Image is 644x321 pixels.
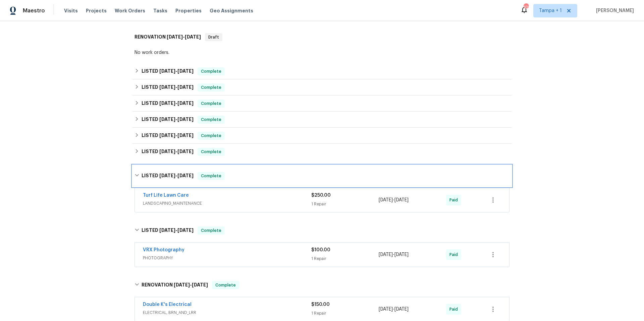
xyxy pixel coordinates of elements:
[142,227,194,235] h6: LISTED
[198,68,224,75] span: Complete
[198,100,224,107] span: Complete
[159,149,194,154] span: -
[159,228,175,233] span: [DATE]
[206,34,222,41] span: Draft
[132,128,512,144] div: LISTED [DATE]-[DATE]Complete
[177,69,194,73] span: [DATE]
[159,117,194,122] span: -
[86,7,107,14] span: Projects
[167,35,201,39] span: -
[449,251,461,258] span: Paid
[198,132,224,139] span: Complete
[159,149,175,154] span: [DATE]
[379,306,409,313] span: -
[449,197,461,203] span: Paid
[135,49,509,56] div: No work orders.
[159,69,194,73] span: -
[159,101,194,106] span: -
[175,7,202,14] span: Properties
[379,197,409,203] span: -
[159,85,175,89] span: [DATE]
[198,116,224,123] span: Complete
[142,148,194,156] h6: LISTED
[177,228,194,233] span: [DATE]
[539,7,562,14] span: Tampa + 1
[153,8,167,13] span: Tasks
[198,148,224,155] span: Complete
[159,133,175,138] span: [DATE]
[394,252,409,257] span: [DATE]
[524,4,528,11] div: 105
[142,100,194,108] h6: LISTED
[311,201,379,207] div: 1 Repair
[210,7,253,14] span: Geo Assignments
[177,149,194,154] span: [DATE]
[159,173,194,178] span: -
[64,7,78,14] span: Visits
[174,282,208,287] span: -
[159,117,175,122] span: [DATE]
[143,248,184,252] a: VRX Photography
[135,33,201,41] h6: RENOVATION
[177,173,194,178] span: [DATE]
[311,302,330,307] span: $150.00
[379,307,393,312] span: [DATE]
[23,7,45,14] span: Maestro
[143,255,311,261] span: PHOTOGRAPHY
[142,67,194,75] h6: LISTED
[143,302,192,307] a: Double K's Electrical
[143,193,189,198] a: Turf Life Lawn Care
[192,282,208,287] span: [DATE]
[132,26,512,48] div: RENOVATION [DATE]-[DATE]Draft
[132,79,512,95] div: LISTED [DATE]-[DATE]Complete
[143,200,311,207] span: LANDSCAPING_MAINTENANCE
[394,307,409,312] span: [DATE]
[185,35,201,39] span: [DATE]
[198,173,224,179] span: Complete
[159,173,175,178] span: [DATE]
[159,69,175,73] span: [DATE]
[132,95,512,112] div: LISTED [DATE]-[DATE]Complete
[142,132,194,140] h6: LISTED
[167,35,183,39] span: [DATE]
[159,228,194,233] span: -
[379,251,409,258] span: -
[132,220,512,241] div: LISTED [DATE]-[DATE]Complete
[142,116,194,124] h6: LISTED
[198,84,224,91] span: Complete
[177,85,194,89] span: [DATE]
[115,7,145,14] span: Work Orders
[174,282,190,287] span: [DATE]
[379,252,393,257] span: [DATE]
[159,101,175,106] span: [DATE]
[132,112,512,128] div: LISTED [DATE]-[DATE]Complete
[142,83,194,91] h6: LISTED
[132,144,512,160] div: LISTED [DATE]-[DATE]Complete
[198,227,224,234] span: Complete
[132,165,512,187] div: LISTED [DATE]-[DATE]Complete
[311,255,379,262] div: 1 Repair
[177,101,194,106] span: [DATE]
[311,248,330,252] span: $100.00
[132,63,512,79] div: LISTED [DATE]-[DATE]Complete
[159,133,194,138] span: -
[177,133,194,138] span: [DATE]
[311,310,379,317] div: 1 Repair
[142,172,194,180] h6: LISTED
[143,309,311,316] span: ELECTRICAL, BRN_AND_LRR
[159,85,194,89] span: -
[142,281,208,289] h6: RENOVATION
[132,274,512,296] div: RENOVATION [DATE]-[DATE]Complete
[593,7,634,14] span: [PERSON_NAME]
[449,306,461,313] span: Paid
[213,282,238,288] span: Complete
[379,198,393,202] span: [DATE]
[311,193,331,198] span: $250.00
[394,198,409,202] span: [DATE]
[177,117,194,122] span: [DATE]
